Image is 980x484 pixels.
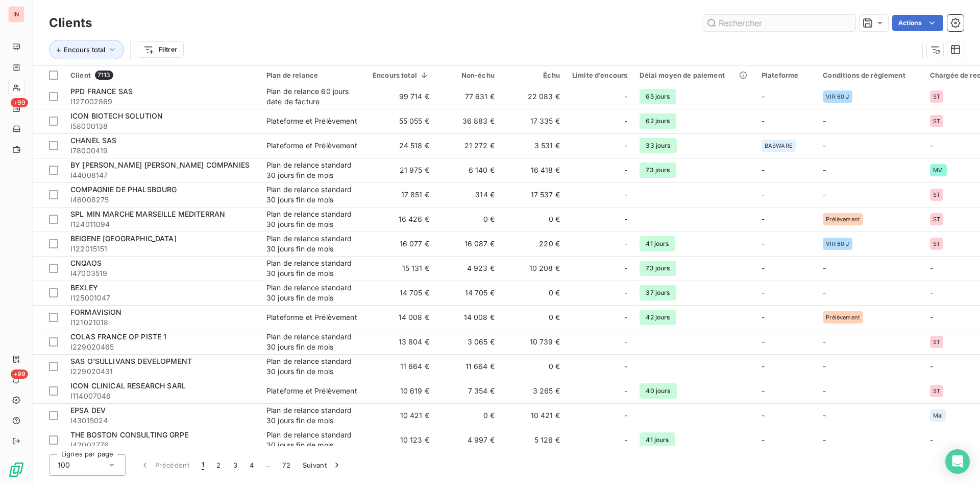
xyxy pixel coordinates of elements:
span: ST [933,192,940,198]
div: Plan de relance standard 30 jours fin de mois [266,405,360,426]
div: Échu [507,71,560,79]
span: I78000419 [70,146,254,156]
span: - [624,410,627,421]
span: - [930,435,933,444]
span: - [930,264,933,272]
td: 11 664 € [366,354,435,379]
td: 16 077 € [366,232,435,256]
span: - [930,288,933,297]
td: 0 € [435,403,501,428]
span: 1 [202,460,204,470]
span: I58000138 [70,121,254,131]
span: - [823,288,826,297]
span: - [762,411,765,420]
div: Plateforme et Prélèvement [266,116,357,126]
td: 3 065 € [435,330,501,354]
span: - [823,264,826,272]
span: CHANEL SAS [70,136,117,145]
td: 99 714 € [366,84,435,109]
td: 16 418 € [501,158,566,182]
td: 10 421 € [501,403,566,428]
span: - [823,362,826,371]
div: Non-échu [442,71,495,79]
div: Plateforme et Prélèvement [266,312,357,322]
span: - [624,214,627,224]
span: - [762,117,765,125]
div: Plan de relance standard 30 jours fin de mois [266,356,360,377]
span: Prélèvement [826,216,860,222]
span: SPL MIN MARCHE MARSEILLE MEDITERRAN [70,210,225,218]
span: I114007046 [70,391,254,401]
div: Plan de relance standard 30 jours fin de mois [266,209,360,229]
span: - [624,141,627,151]
span: - [930,362,933,371]
span: - [624,288,627,298]
td: 14 008 € [435,305,501,330]
span: - [823,141,826,150]
td: 0 € [501,281,566,305]
span: - [624,165,627,175]
span: - [823,190,826,199]
span: COLAS FRANCE OP PISTE 1 [70,332,166,341]
span: - [624,386,627,396]
div: Plateforme [762,71,811,79]
div: Délai moyen de paiement [640,71,749,79]
span: - [762,190,765,199]
td: 6 140 € [435,158,501,182]
td: 14 705 € [435,281,501,305]
span: - [823,166,826,174]
td: 0 € [501,354,566,379]
span: BEXLEY [70,283,98,292]
span: SAS O'SULLIVANS DEVELOPMENT [70,357,192,365]
td: 7 354 € [435,379,501,403]
td: 4 997 € [435,428,501,452]
span: 73 jours [640,163,676,178]
td: 77 631 € [435,84,501,109]
span: I121021018 [70,317,254,328]
span: ST [933,94,940,100]
td: 10 421 € [366,403,435,428]
span: - [823,411,826,420]
span: - [823,386,826,395]
span: Mai [933,412,943,419]
td: 314 € [435,182,501,207]
span: - [762,92,765,101]
span: ST [933,339,940,345]
button: Précédent [134,454,195,476]
span: 33 jours [640,138,676,153]
td: 5 126 € [501,428,566,452]
h3: Clients [49,14,92,32]
div: Plan de relance standard 30 jours fin de mois [266,258,360,279]
div: Plan de relance standard 30 jours fin de mois [266,332,360,352]
div: Limite d’encours [572,71,627,79]
div: Encours total [373,71,429,79]
span: - [624,91,627,102]
td: 220 € [501,232,566,256]
span: - [930,141,933,150]
td: 10 739 € [501,330,566,354]
div: Plan de relance standard 30 jours fin de mois [266,283,360,303]
span: … [260,457,276,473]
td: 14 705 € [366,281,435,305]
span: +99 [11,98,28,107]
td: 36 883 € [435,109,501,133]
td: 16 087 € [435,232,501,256]
td: 15 131 € [366,256,435,281]
span: Prélèvement [826,314,860,320]
td: 10 619 € [366,379,435,403]
span: CNQAOS [70,259,102,267]
td: 21 272 € [435,133,501,158]
span: I44008147 [70,170,254,180]
td: 16 426 € [366,207,435,232]
span: - [930,313,933,321]
button: 4 [243,454,260,476]
span: 62 jours [640,113,676,129]
span: ST [933,216,940,222]
td: 3 531 € [501,133,566,158]
div: Plan de relance standard 30 jours fin de mois [266,234,360,254]
div: Open Intercom Messenger [945,449,970,474]
span: - [624,116,627,126]
span: MVI [933,167,944,173]
div: Plan de relance standard 30 jours fin de mois [266,160,360,180]
td: 14 008 € [366,305,435,330]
